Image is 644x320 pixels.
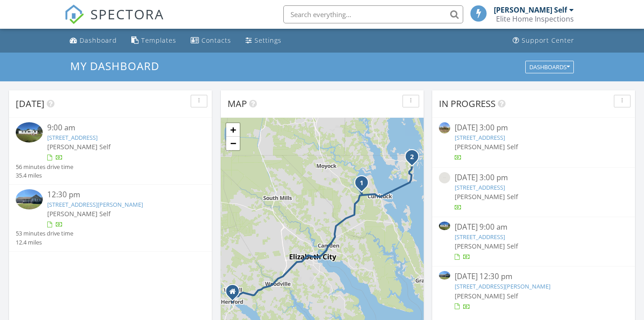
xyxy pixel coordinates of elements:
div: 56 minutes drive time [16,163,73,171]
a: [STREET_ADDRESS] [47,133,98,142]
div: 205 E Grubb st, Hertford NC 27944 [233,291,238,297]
span: My Dashboard [70,58,159,73]
img: streetview [439,122,450,133]
div: [DATE] 9:00 am [455,222,613,233]
div: [DATE] 3:00 pm [455,122,613,133]
span: [PERSON_NAME] Self [47,209,111,218]
span: In Progress [439,98,496,110]
a: Settings [242,32,285,49]
a: 12:30 pm [STREET_ADDRESS][PERSON_NAME] [PERSON_NAME] Self 53 minutes drive time 12.4 miles [16,189,205,247]
div: 35.4 miles [16,171,73,180]
div: 12:30 pm [47,189,189,200]
span: [PERSON_NAME] Self [455,142,518,151]
img: 9343750%2Fcover_photos%2FY8C8v6R0AihOIIa8nxY6%2Fsmall.jpg [16,189,43,209]
a: [STREET_ADDRESS] [455,183,505,191]
a: [DATE] 3:00 pm [STREET_ADDRESS] [PERSON_NAME] Self [439,172,628,212]
div: 53 minutes drive time [16,229,73,238]
a: Support Center [509,32,578,49]
a: [STREET_ADDRESS] [455,133,505,142]
a: 9:00 am [STREET_ADDRESS] [PERSON_NAME] Self 56 minutes drive time 35.4 miles [16,122,205,180]
div: Support Center [522,36,574,44]
img: streetview [439,172,450,183]
img: 9322769%2Fcover_photos%2FlvJ27oDek14Hc3MMoxrE%2Fsmall.jpg [439,222,450,230]
a: Zoom in [226,123,240,137]
a: [DATE] 9:00 am [STREET_ADDRESS] [PERSON_NAME] Self [439,222,628,262]
div: Settings [255,36,282,44]
i: 1 [360,180,363,187]
a: [DATE] 12:30 pm [STREET_ADDRESS][PERSON_NAME] [PERSON_NAME] Self [439,271,628,311]
a: [STREET_ADDRESS] [455,233,505,241]
div: Elite Home Inspections [496,14,574,23]
img: 9322769%2Fcover_photos%2FlvJ27oDek14Hc3MMoxrE%2Fsmall.jpg [16,122,43,142]
a: [STREET_ADDRESS][PERSON_NAME] [47,200,143,209]
div: 102 Shepherds Way, Knotts Island, NC 27950 [412,156,417,162]
a: [DATE] 3:00 pm [STREET_ADDRESS] [PERSON_NAME] Self [439,122,628,162]
div: 12.4 miles [16,238,73,247]
i: 2 [410,154,414,160]
div: Dashboard [80,36,117,44]
div: Dashboards [529,64,570,70]
img: 9343750%2Fcover_photos%2FY8C8v6R0AihOIIa8nxY6%2Fsmall.jpg [439,271,450,280]
span: [DATE] [16,98,45,110]
div: Templates [141,36,176,44]
span: Map [228,98,247,110]
span: [PERSON_NAME] Self [455,192,518,201]
button: Dashboards [525,61,574,73]
span: [PERSON_NAME] Self [47,142,111,151]
div: [DATE] 12:30 pm [455,271,613,282]
span: SPECTORA [90,4,164,23]
a: Zoom out [226,137,240,150]
div: [DATE] 3:00 pm [455,172,613,183]
a: Templates [128,32,180,49]
div: 9:00 am [47,122,189,133]
input: Search everything... [283,5,463,23]
a: Contacts [187,32,235,49]
span: [PERSON_NAME] Self [455,292,518,300]
a: Dashboard [66,32,121,49]
span: [PERSON_NAME] Self [455,242,518,250]
div: 626 Poyners Rd, Moyock, NC 27958 [362,182,367,188]
div: [PERSON_NAME] Self [494,5,567,14]
img: The Best Home Inspection Software - Spectora [64,4,84,24]
div: Contacts [201,36,231,44]
a: SPECTORA [64,12,164,31]
a: [STREET_ADDRESS][PERSON_NAME] [455,282,550,290]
